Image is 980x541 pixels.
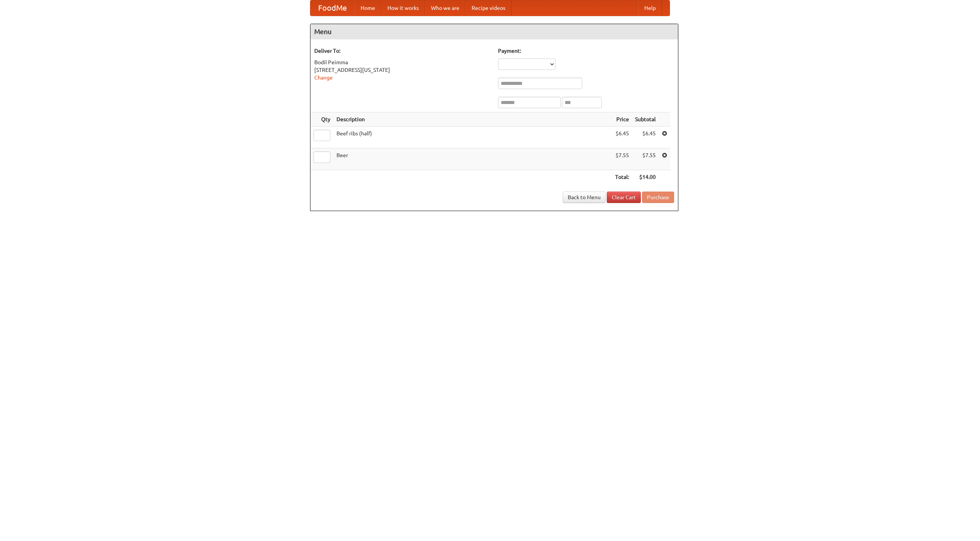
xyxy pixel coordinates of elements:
th: Description [333,112,612,127]
td: $6.45 [632,127,659,148]
a: Clear Cart [607,192,641,203]
a: FoodMe [310,0,354,16]
a: Who we are [425,0,465,16]
td: $7.55 [632,148,659,170]
div: [STREET_ADDRESS][US_STATE] [314,66,490,74]
td: Beef ribs (half) [333,127,612,148]
h5: Deliver To: [314,47,490,55]
h5: Payment: [498,47,674,55]
a: Home [354,0,381,16]
a: Recipe videos [465,0,511,16]
th: $14.00 [632,170,659,184]
td: Beer [333,148,612,170]
button: Purchase [642,192,674,203]
th: Subtotal [632,112,659,127]
a: Help [638,0,662,16]
th: Total: [612,170,632,184]
th: Price [612,112,632,127]
h4: Menu [310,24,678,39]
th: Qty [310,112,333,127]
div: Bodil Peimma [314,58,490,66]
td: $6.45 [612,127,632,148]
a: Back to Menu [563,192,606,203]
td: $7.55 [612,148,632,170]
a: Change [314,75,333,81]
a: How it works [381,0,425,16]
